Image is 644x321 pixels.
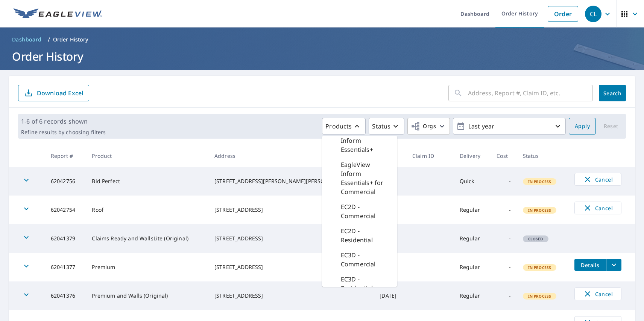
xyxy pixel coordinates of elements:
span: Cancel [582,203,614,212]
p: Last year [465,120,553,133]
span: Details [579,261,601,269]
td: Regular [454,253,491,281]
span: Search [605,90,620,97]
td: 62041376 [45,281,86,310]
td: 62041377 [45,253,86,281]
li: / [48,35,50,44]
button: Cancel [574,202,621,214]
td: - [491,196,517,224]
div: [STREET_ADDRESS] [214,235,368,242]
button: Products [322,118,366,135]
th: Report # [45,145,86,167]
img: EV Logo [14,8,102,20]
div: CL [585,6,601,22]
span: Closed [524,236,548,242]
td: Regular [454,196,491,224]
button: Cancel [574,173,621,186]
button: detailsBtn-62041377 [574,259,606,271]
p: Status [372,122,390,131]
td: Roof [86,196,208,224]
p: Download Excel [37,89,83,97]
p: EagleView Inform Essentials+ for Commercial [341,160,391,196]
td: 62041379 [45,224,86,253]
div: [STREET_ADDRESS] [214,206,368,214]
p: Refine results by choosing filters [21,129,106,136]
div: EC3D - Residential [322,272,397,296]
button: Download Excel [18,85,89,101]
button: Last year [453,118,566,135]
p: 1-6 of 6 records shown [21,117,106,126]
p: EagleView Inform Essentials+ [341,127,391,154]
div: EC2D - Residential [322,223,397,248]
button: Search [599,85,626,101]
span: In Process [524,265,556,270]
td: Premium [86,253,208,281]
span: In Process [524,179,556,184]
div: EC2D - Commercial [322,199,397,223]
th: Address [208,145,374,167]
span: In Process [524,208,556,213]
span: Apply [575,122,590,131]
th: Status [517,145,568,167]
div: [STREET_ADDRESS] [214,263,368,271]
button: Orgs [407,118,450,135]
p: Order History [53,36,88,43]
td: Regular [454,281,491,310]
td: - [491,281,517,310]
th: Cost [491,145,517,167]
td: 62042756 [45,167,86,196]
div: EagleView Inform Essentials+ for Commercial [322,157,397,199]
td: [DATE] [374,281,406,310]
div: EagleView Inform Essentials+ [322,124,397,157]
p: Products [325,122,352,131]
th: Product [86,145,208,167]
td: Quick [454,167,491,196]
a: Dashboard [9,34,45,46]
span: In Process [524,293,556,299]
th: Delivery [454,145,491,167]
h1: Order History [9,49,635,64]
span: Dashboard [12,36,42,43]
td: - [491,167,517,196]
nav: breadcrumb [9,34,635,46]
td: Bid Perfect [86,167,208,196]
button: Apply [569,118,596,135]
p: EC2D - Commercial [341,202,391,220]
div: [STREET_ADDRESS][PERSON_NAME][PERSON_NAME] [214,177,368,185]
td: 62042754 [45,196,86,224]
th: Claim ID [406,145,454,167]
span: Cancel [582,289,614,298]
td: Claims Ready and WallsLite (Original) [86,224,208,253]
a: Order [548,6,578,22]
p: EC3D - Commercial [341,251,391,269]
input: Address, Report #, Claim ID, etc. [468,83,593,104]
button: Status [369,118,404,135]
div: EC3D - Commercial [322,248,397,272]
span: Cancel [582,175,614,184]
td: Regular [454,224,491,253]
p: EC2D - Residential [341,226,391,245]
p: EC3D - Residential [341,275,391,293]
td: Premium and Walls (Original) [86,281,208,310]
button: Cancel [574,287,621,300]
div: [STREET_ADDRESS] [214,292,368,300]
td: - [491,253,517,281]
span: Orgs [411,122,436,131]
button: filesDropdownBtn-62041377 [606,259,621,271]
td: - [491,224,517,253]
